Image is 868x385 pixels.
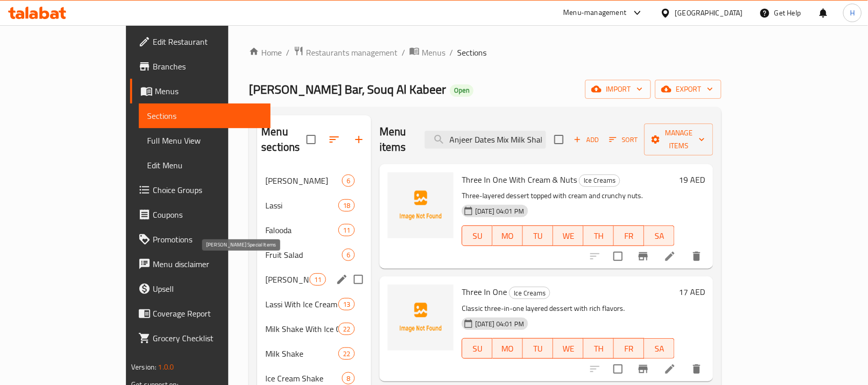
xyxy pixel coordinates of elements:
[462,302,675,315] p: Classic three-in-one layered dessert with rich flavors.
[153,283,263,295] span: Upsell
[564,7,627,19] div: Menu-management
[342,374,354,383] span: 8
[553,338,584,359] button: WE
[339,349,354,359] span: 22
[261,124,306,155] h2: Menu sections
[593,83,643,96] span: import
[679,172,705,187] h6: 19 AED
[663,83,713,96] span: export
[153,208,263,221] span: Coupons
[147,110,263,122] span: Sections
[339,300,354,309] span: 13
[644,338,675,359] button: SA
[471,206,528,216] span: [DATE] 04:01 PM
[339,324,354,334] span: 22
[462,189,675,202] p: Three-layered dessert topped with cream and crunchy nuts.
[457,46,486,59] span: Sections
[286,46,290,59] li: /
[257,218,371,242] div: Falooda11
[342,176,354,186] span: 6
[257,317,371,341] div: Milk Shake With Ice Cream22
[338,323,355,335] div: items
[648,341,671,356] span: SA
[257,193,371,218] div: Lassi18
[462,338,493,359] button: SU
[153,258,263,270] span: Menu disclaimer
[338,199,355,212] div: items
[466,341,489,356] span: SU
[584,338,614,359] button: TH
[342,249,355,261] div: items
[265,199,338,212] span: Lassi
[631,357,656,381] button: Branch-specific-item
[466,229,489,243] span: SU
[338,224,355,236] div: items
[580,174,620,186] span: Ice Creams
[664,250,676,262] a: Edit menu item
[588,229,610,243] span: TH
[644,225,675,246] button: SA
[147,134,263,147] span: Full Menu View
[462,225,493,246] button: SU
[493,225,523,246] button: MO
[523,338,553,359] button: TU
[584,225,614,246] button: TH
[379,124,412,155] h2: Menu items
[153,36,263,48] span: Edit Restaurant
[450,86,474,95] span: Open
[131,360,156,374] span: Version:
[425,131,546,149] input: search
[338,347,355,360] div: items
[130,29,271,54] a: Edit Restaurant
[572,134,600,146] span: Add
[648,229,671,243] span: SA
[850,7,855,19] span: H
[310,275,325,285] span: 11
[257,242,371,267] div: Fruit Salad6
[265,174,342,187] span: [PERSON_NAME]
[553,225,584,246] button: WE
[139,103,271,128] a: Sections
[347,127,371,152] button: Add section
[653,127,705,152] span: Manage items
[342,174,355,187] div: items
[153,60,263,73] span: Branches
[342,250,354,260] span: 6
[153,307,263,320] span: Coverage Report
[523,225,553,246] button: TU
[158,360,174,374] span: 1.0.0
[310,273,326,286] div: items
[609,134,638,146] span: Sort
[570,132,603,148] span: Add item
[338,298,355,310] div: items
[664,363,676,375] a: Edit menu item
[334,272,350,287] button: edit
[153,184,263,196] span: Choice Groups
[155,85,263,97] span: Menus
[462,284,507,300] span: Three In One
[607,132,640,148] button: Sort
[339,225,354,235] span: 11
[493,338,523,359] button: MO
[257,292,371,317] div: Lassi With Ice Cream13
[265,323,338,335] span: Milk Shake With Ice Cream
[409,46,445,59] a: Menus
[300,129,322,150] span: Select all sections
[579,174,620,187] div: Ice Creams
[153,233,263,246] span: Promotions
[130,227,271,252] a: Promotions
[139,153,271,178] a: Edit Menu
[449,46,453,59] li: /
[265,372,342,384] span: Ice Cream Shake
[570,132,603,148] button: Add
[249,46,721,59] nav: breadcrumb
[130,326,271,351] a: Grocery Checklist
[618,341,640,356] span: FR
[614,338,644,359] button: FR
[265,224,338,236] div: Falooda
[265,249,342,261] span: Fruit Salad
[130,79,271,103] a: Menus
[557,341,580,356] span: WE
